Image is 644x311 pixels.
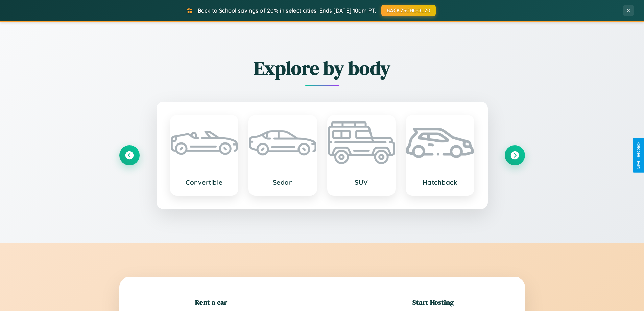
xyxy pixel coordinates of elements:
button: BACK2SCHOOL20 [381,5,436,16]
h3: Convertible [177,178,231,186]
h3: Sedan [256,178,310,186]
span: Back to School savings of 20% in select cities! Ends [DATE] 10am PT. [198,7,376,14]
h2: Explore by body [119,55,525,81]
h2: Rent a car [195,297,227,307]
h2: Start Hosting [412,297,454,307]
h3: SUV [335,178,388,186]
h3: Hatchback [413,178,467,186]
div: Give Feedback [636,142,641,169]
